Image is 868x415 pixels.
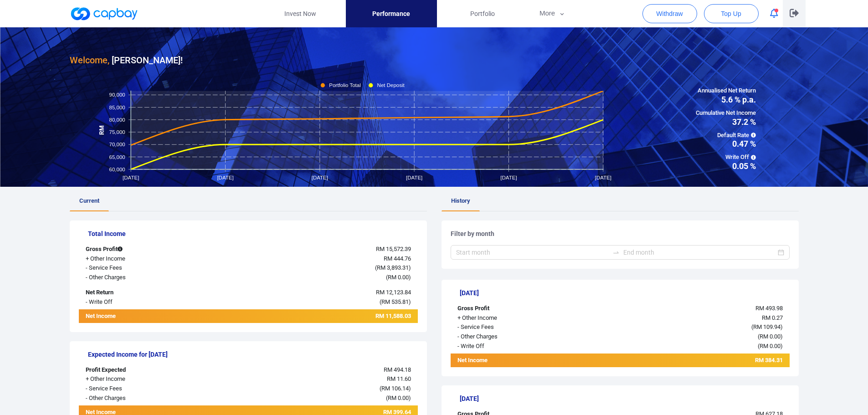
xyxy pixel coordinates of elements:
tspan: 90,000 [109,92,125,97]
tspan: 80,000 [109,117,125,122]
span: RM 0.27 [762,314,783,321]
div: - Other Charges [451,332,592,342]
tspan: [DATE] [217,175,233,180]
div: ( ) [220,297,418,307]
input: End month [623,247,776,257]
span: RM 106.14 [381,385,409,392]
span: swap-right [612,249,620,256]
span: Top Up [721,9,741,18]
span: Default Rate [696,131,756,140]
div: - Other Charges [79,273,220,282]
tspan: [DATE] [500,175,517,180]
div: Profit Expected [79,365,220,375]
tspan: [DATE] [406,175,422,180]
span: Welcome, [70,55,109,66]
span: RM 384.31 [755,357,783,364]
tspan: 70,000 [109,142,125,147]
div: ( ) [592,323,790,332]
input: Start month [456,247,609,257]
h5: Total Income [88,230,418,238]
span: RM 109.94 [753,323,781,330]
span: 37.2 % [696,118,756,126]
span: RM 0.00 [388,274,409,281]
span: Write Off [696,153,756,162]
tspan: 75,000 [109,129,125,135]
div: + Other Income [79,254,220,264]
div: Net Return [79,288,220,297]
span: RM 0.00 [760,333,781,340]
button: Withdraw [642,4,697,23]
h5: Filter by month [451,230,790,238]
h5: [DATE] [460,289,790,297]
tspan: [DATE] [311,175,328,180]
div: ( ) [220,394,418,403]
div: Net Income [79,312,220,323]
span: RM 535.81 [381,298,409,305]
button: Top Up [704,4,759,23]
div: ( ) [592,332,790,342]
span: RM 493.98 [755,305,783,312]
div: - Write Off [451,342,592,351]
span: RM 494.18 [384,366,411,373]
tspan: 60,000 [109,166,125,172]
div: - Other Charges [79,394,220,403]
span: RM 11,588.03 [375,313,411,319]
span: Performance [372,9,410,19]
h3: [PERSON_NAME] ! [70,53,183,67]
div: ( ) [220,273,418,282]
div: - Service Fees [451,323,592,332]
div: ( ) [220,263,418,273]
h5: [DATE] [460,395,790,403]
tspan: [DATE] [595,175,611,180]
div: Gross Profit [451,304,592,313]
span: Cumulative Net Income [696,108,756,118]
div: ( ) [220,384,418,394]
span: 5.6 % p.a. [696,96,756,104]
div: Net Income [451,356,592,367]
span: RM 12,123.84 [376,289,411,296]
div: - Service Fees [79,263,220,273]
h5: Expected Income for [DATE] [88,350,418,359]
span: RM 0.00 [760,343,781,349]
span: RM 15,572.39 [376,246,411,252]
span: RM 444.76 [384,255,411,262]
span: to [612,249,620,256]
tspan: [DATE] [123,175,139,180]
div: + Other Income [79,374,220,384]
span: Annualised Net Return [696,86,756,96]
span: Portfolio [470,9,495,19]
tspan: RM [98,125,105,135]
span: 0.47 % [696,140,756,148]
span: RM 11.60 [387,375,411,382]
div: + Other Income [451,313,592,323]
tspan: 65,000 [109,154,125,159]
div: Gross Profit [79,245,220,254]
span: RM 3,893.31 [377,264,409,271]
div: - Write Off [79,297,220,307]
tspan: 85,000 [109,104,125,110]
span: History [451,197,470,204]
div: - Service Fees [79,384,220,394]
div: ( ) [592,342,790,351]
span: 0.05 % [696,162,756,170]
span: RM 0.00 [388,395,409,401]
tspan: Portfolio Total [329,82,361,88]
tspan: Net Deposit [377,82,405,88]
span: Current [79,197,99,204]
